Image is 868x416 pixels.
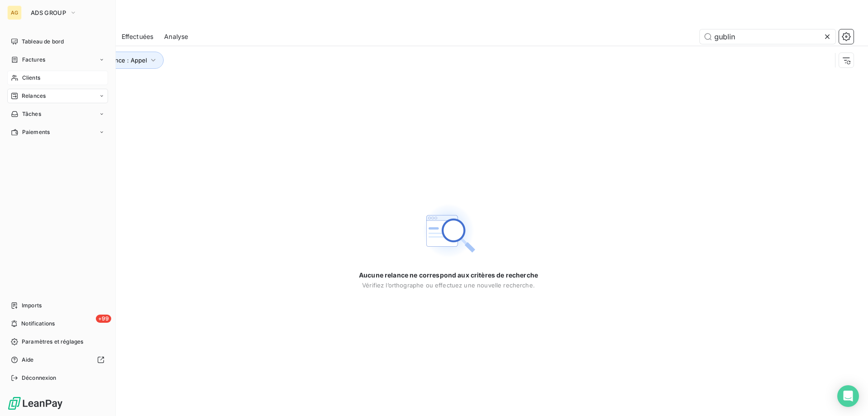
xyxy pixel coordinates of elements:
[837,385,859,407] div: Open Intercom Messenger
[22,356,34,364] span: Aide
[7,353,108,367] a: Aide
[164,32,188,41] span: Analyse
[22,92,46,100] span: Relances
[21,320,55,328] span: Notifications
[7,5,22,20] div: AG
[22,301,42,310] span: Imports
[96,315,111,323] span: +99
[22,74,40,82] span: Clients
[22,338,83,346] span: Paramètres et réglages
[22,110,41,118] span: Tâches
[22,38,64,46] span: Tableau de bord
[122,32,154,41] span: Effectuées
[22,56,45,64] span: Factures
[22,374,57,382] span: Déconnexion
[700,29,835,44] input: Rechercher
[7,396,63,411] img: Logo LeanPay
[31,9,66,16] span: ADS GROUP
[362,282,535,289] span: Vérifiez l’orthographe ou effectuez une nouvelle recherche.
[420,202,477,260] img: Empty state
[22,128,50,136] span: Paiements
[359,271,538,280] span: Aucune relance ne correspond aux critères de recherche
